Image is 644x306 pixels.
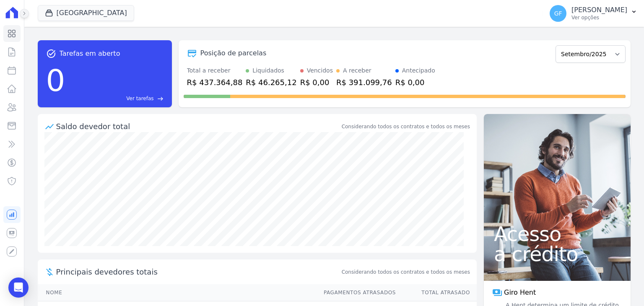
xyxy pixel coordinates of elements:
a: Ver tarefas east [68,95,163,102]
div: Posição de parcelas [200,48,267,58]
div: Vencidos [307,66,333,75]
div: R$ 391.099,76 [336,77,392,88]
th: Pagamentos Atrasados [316,284,396,301]
th: Total Atrasado [396,284,477,301]
span: Considerando todos os contratos e todos os meses [342,268,470,276]
p: Ver opções [571,14,627,21]
span: Tarefas em aberto [60,49,120,59]
div: Liquidados [252,66,284,75]
div: R$ 46.265,12 [246,77,296,88]
span: Giro Hent [504,288,536,298]
span: task_alt [46,49,56,59]
div: R$ 0,00 [300,77,333,88]
div: R$ 437.364,88 [187,77,243,88]
span: east [157,96,164,102]
span: Acesso [494,224,621,244]
span: Principais devedores totais [56,266,340,277]
div: Total a receber [187,66,243,75]
th: Nome [38,284,316,301]
button: [GEOGRAPHIC_DATA] [38,5,134,21]
span: a crédito [494,244,621,264]
span: Ver tarefas [126,95,153,102]
div: 0 [46,59,65,102]
div: Antecipado [402,66,435,75]
div: Saldo devedor total [56,121,340,132]
div: A receber [343,66,371,75]
button: GF [PERSON_NAME] Ver opções [543,2,644,25]
span: GF [554,10,562,16]
p: [PERSON_NAME] [571,6,627,14]
div: Considerando todos os contratos e todos os meses [342,123,470,130]
div: R$ 0,00 [395,77,435,88]
div: Open Intercom Messenger [8,277,29,298]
